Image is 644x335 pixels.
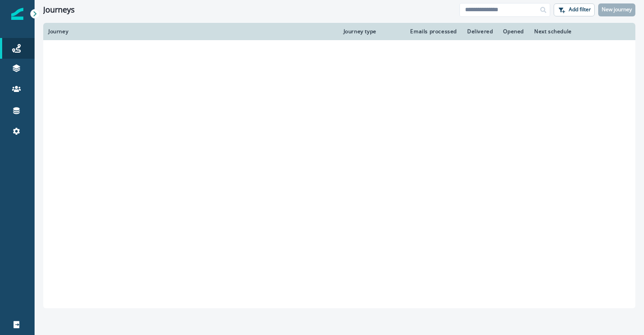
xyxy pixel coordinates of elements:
[344,28,397,35] div: Journey type
[554,3,595,16] button: Add filter
[503,28,524,35] div: Opened
[407,28,457,35] div: Emails processed
[48,28,333,35] div: Journey
[534,28,609,35] div: Next schedule
[467,28,493,35] div: Delivered
[43,5,75,15] h1: Journeys
[602,6,632,13] p: New journey
[569,6,591,13] p: Add filter
[598,3,635,16] button: New journey
[11,8,23,20] img: Inflection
